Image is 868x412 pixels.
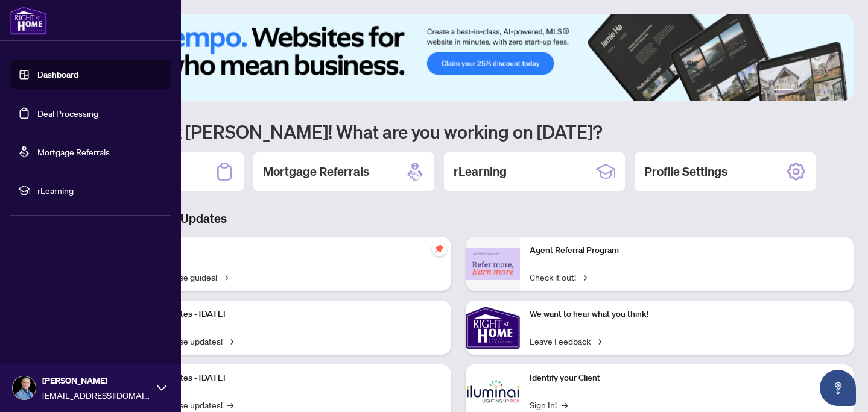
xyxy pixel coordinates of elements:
button: 5 [827,89,832,93]
a: Check it out!→ [530,270,587,284]
p: Agent Referral Program [530,244,844,257]
a: Dashboard [37,69,78,80]
img: Profile Icon [13,376,36,399]
a: Leave Feedback→ [530,334,601,348]
span: → [595,334,601,348]
span: pushpin [432,242,446,256]
span: rLearning [37,184,163,197]
img: logo [10,6,47,35]
button: 1 [774,89,793,93]
p: Platform Updates - [DATE] [127,308,442,321]
span: → [562,398,568,411]
span: [EMAIL_ADDRESS][DOMAIN_NAME] [42,389,151,402]
span: [PERSON_NAME] [42,374,151,387]
p: We want to hear what you think! [530,308,844,321]
button: Open asap [820,370,856,406]
button: 4 [817,89,822,93]
h2: Mortgage Referrals [263,163,369,180]
p: Platform Updates - [DATE] [127,372,442,385]
h3: Brokerage & Industry Updates [63,210,854,227]
span: → [222,270,228,284]
button: 3 [808,89,813,93]
a: Deal Processing [37,108,98,119]
h2: Profile Settings [644,163,727,180]
span: → [227,334,233,348]
span: → [581,270,587,284]
img: Agent Referral Program [466,248,520,281]
a: Sign In!→ [530,398,568,411]
p: Self-Help [127,244,442,257]
img: Slide 0 [63,14,854,101]
a: Mortgage Referrals [37,146,110,157]
h1: Welcome back [PERSON_NAME]! What are you working on [DATE]? [63,120,854,143]
span: → [227,398,233,411]
button: 6 [837,89,841,93]
img: We want to hear what you think! [466,301,520,355]
h2: rLearning [454,163,507,180]
p: Identify your Client [530,372,844,385]
button: 2 [798,89,803,93]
